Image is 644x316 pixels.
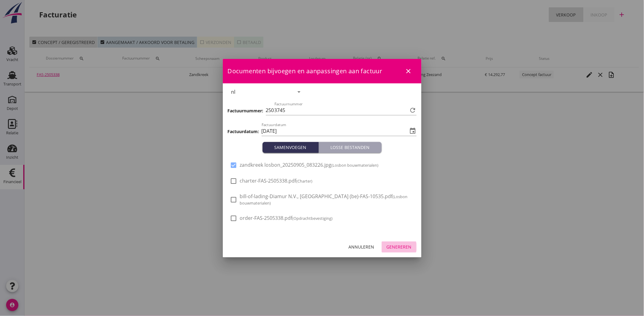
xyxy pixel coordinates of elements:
h3: Factuurdatum: [228,128,259,135]
span: 250 [266,107,274,114]
div: nl [231,89,236,95]
h3: Factuurnummer: [228,107,263,114]
span: bill-of-lading-Diamur N.V., [GEOGRAPHIC_DATA] (be)-FAS-10535.pdf [240,193,414,206]
button: Genereren [382,242,417,252]
i: refresh [409,107,417,114]
small: (Charter) [296,178,313,184]
div: Annuleren [349,244,374,250]
button: Losse bestanden [319,142,382,153]
i: arrow_drop_down [295,88,303,96]
div: Genereren [387,244,412,250]
span: zandkreek losbon_20250905_083226.jpg [240,162,379,168]
button: Samenvoegen [263,142,319,153]
div: Samenvoegen [265,144,316,151]
small: (Losbon bouwmaterialen) [332,162,379,168]
div: Documenten bijvoegen en aanpassingen aan factuur [223,59,421,83]
small: (Opdrachtbevestiging) [293,216,333,221]
span: charter-FAS-2505338.pdf [240,178,313,184]
input: Factuurdatum [262,126,408,136]
small: (Losbon bouwmaterialen) [240,194,408,206]
i: event [409,127,417,135]
button: Annuleren [344,242,379,252]
span: order-FAS-2505338.pdf [240,215,333,221]
i: close [405,67,412,75]
div: Losse bestanden [321,144,379,151]
input: Factuurnummer [274,105,408,115]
